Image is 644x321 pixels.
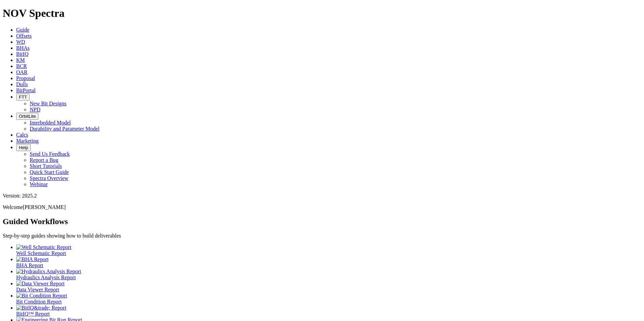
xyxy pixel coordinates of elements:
[30,126,100,132] a: Durability and Parameter Model
[16,94,30,101] button: FTT
[16,244,641,256] a: Well Schematic Report Well Schematic Report
[3,204,641,210] p: Welcome
[16,75,35,81] a: Proposal
[16,256,49,262] img: BHA Report
[30,151,70,157] a: Send Us Feedback
[16,293,641,305] a: Bit Condition Report Bit Condition Report
[16,63,27,69] a: BCR
[23,204,66,210] span: [PERSON_NAME]
[3,233,641,239] p: Step-by-step guides showing how to build deliverables
[16,281,641,292] a: Data Viewer Report Data Viewer Report
[16,132,28,138] a: Calcs
[30,157,58,163] a: Report a Bug
[16,311,50,317] span: BitIQ™ Report
[30,181,48,187] a: Webinar
[3,217,641,226] h2: Guided Workflows
[30,107,40,112] a: NPD
[30,175,68,181] a: Spectra Overview
[19,95,27,100] span: FTT
[16,81,28,87] a: Dulls
[16,69,28,75] a: OAR
[30,101,66,106] a: New Bit Designs
[16,275,76,280] span: Hydraulics Analysis Report
[16,45,30,51] a: BHAs
[30,169,69,175] a: Quick Start Guide
[16,287,59,292] span: Data Viewer Report
[30,163,62,169] a: Short Tutorials
[16,144,31,151] button: Help
[16,51,28,57] a: BitIQ
[16,138,39,144] a: Marketing
[30,120,71,126] a: Interbedded Model
[3,7,641,20] h1: NOV Spectra
[16,305,641,317] a: BitIQ&trade; Report BitIQ™ Report
[16,269,641,280] a: Hydraulics Analysis Report Hydraulics Analysis Report
[16,250,66,256] span: Well Schematic Report
[16,87,36,93] a: BitPortal
[16,299,62,305] span: Bit Condition Report
[16,33,32,39] a: Offsets
[16,262,43,268] span: BHA Report
[16,305,66,311] img: BitIQ&trade; Report
[16,281,65,287] img: Data Viewer Report
[19,145,28,150] span: Help
[16,256,641,268] a: BHA Report BHA Report
[16,113,38,120] button: OrbitLite
[3,193,641,199] div: Version: 2025.2
[16,39,25,45] a: WD
[16,293,67,299] img: Bit Condition Report
[16,269,81,275] img: Hydraulics Analysis Report
[16,27,29,33] a: Guide
[16,57,25,63] a: KM
[16,244,71,250] img: Well Schematic Report
[19,114,36,119] span: OrbitLite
